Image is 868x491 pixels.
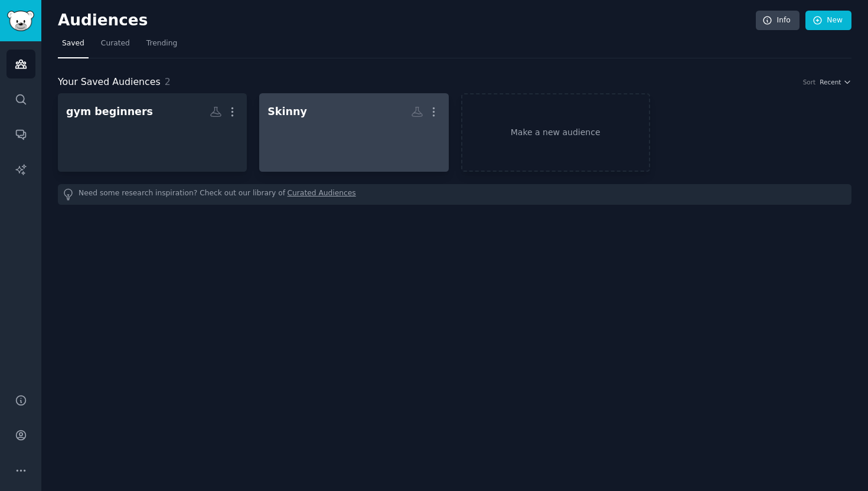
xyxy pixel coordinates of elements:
[58,93,247,172] a: gym beginners
[58,75,161,90] span: Your Saved Audiences
[58,184,851,205] div: Need some research inspiration? Check out our library of
[66,104,153,119] div: gym beginners
[461,93,650,172] a: Make a new audience
[259,93,448,172] a: Skinny
[805,11,851,31] a: New
[7,11,34,31] img: GummySearch logo
[62,38,84,49] span: Saved
[97,34,134,58] a: Curated
[267,104,307,119] div: Skinny
[820,78,841,86] span: Recent
[288,188,356,201] a: Curated Audiences
[165,76,171,87] span: 2
[101,38,130,49] span: Curated
[58,34,89,58] a: Saved
[756,11,800,31] a: Info
[142,34,181,58] a: Trending
[58,11,756,30] h2: Audiences
[803,78,816,86] div: Sort
[820,78,851,86] button: Recent
[146,38,177,49] span: Trending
